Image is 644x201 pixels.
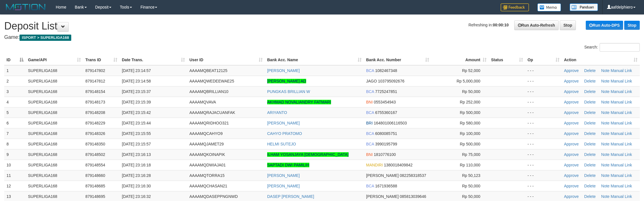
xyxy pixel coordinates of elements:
[122,163,151,167] span: [DATE] 23:16:18
[525,97,562,107] td: - - -
[564,184,579,188] a: Approve
[525,181,562,191] td: - - -
[537,3,561,11] img: Button%20Memo.svg
[611,194,632,199] a: Manual Link
[611,131,632,136] a: Manual Link
[26,118,83,128] td: SUPERLIGA168
[564,142,579,146] a: Approve
[20,35,71,41] span: ISPORT > SUPERLIGA168
[525,86,562,97] td: - - -
[525,55,562,65] th: Op: activate to sort column ascending
[431,55,489,65] th: Amount: activate to sort column ascending
[122,68,151,73] span: [DATE] 23:14:57
[624,21,640,30] a: Stop
[122,110,151,115] span: [DATE] 23:15:42
[85,173,105,178] span: 879148660
[460,121,480,125] span: Rp 580,000
[493,23,509,27] strong: 00:00:10
[611,184,632,188] a: Manual Link
[564,68,579,73] a: Approve
[584,121,596,125] a: Delete
[611,89,632,94] a: Manual Link
[525,139,562,149] td: - - -
[584,89,596,94] a: Delete
[525,149,562,160] td: - - -
[611,163,632,167] a: Manual Link
[601,194,610,199] a: Note
[600,43,640,52] input: Search:
[601,100,610,104] a: Note
[400,194,426,199] span: Copy 085813039646 to clipboard
[611,100,632,104] a: Manual Link
[122,194,151,199] span: [DATE] 23:16:32
[611,79,632,83] a: Manual Link
[4,160,26,170] td: 10
[375,131,397,136] span: Copy 6080085751 to clipboard
[26,139,83,149] td: SUPERLIGA168
[384,163,412,167] span: Copy 1380018409842 to clipboard
[564,163,579,167] a: Approve
[4,170,26,181] td: 11
[267,110,287,115] a: ARIYANTO
[26,128,83,139] td: SUPERLIGA168
[85,121,105,125] span: 879148229
[375,110,397,115] span: Copy 6755360167 to clipboard
[4,118,26,128] td: 6
[462,184,480,188] span: Rp 50,000
[460,110,480,115] span: Rp 500,000
[564,173,579,178] a: Approve
[457,79,480,83] span: Rp 5,000,000
[611,68,632,73] a: Manual Link
[611,121,632,125] a: Manual Link
[501,3,529,11] img: Feedback.jpg
[267,79,306,83] a: [PERSON_NAME] AD
[4,20,640,32] h1: Deposit List
[611,142,632,146] a: Manual Link
[265,55,364,65] th: Bank Acc. Name: activate to sort column ascending
[85,152,105,157] span: 879148502
[366,131,374,136] span: BCA
[601,121,610,125] a: Note
[4,107,26,118] td: 5
[26,149,83,160] td: SUPERLIGA168
[122,142,151,146] span: [DATE] 23:15:57
[267,89,310,94] a: PUNGKAS BRILLIAN W
[525,76,562,86] td: - - -
[4,149,26,160] td: 9
[601,131,610,136] a: Note
[564,152,579,157] a: Approve
[26,86,83,97] td: SUPERLIGA168
[460,131,480,136] span: Rp 100,000
[611,152,632,157] a: Manual Link
[189,110,235,115] span: AAAAMQRAJACUANFAK
[4,35,640,40] h4: Game:
[4,128,26,139] td: 7
[366,121,373,125] span: BRI
[586,21,623,30] a: Run Auto-DPS
[26,65,83,76] td: SUPERLIGA168
[26,181,83,191] td: SUPERLIGA168
[4,86,26,97] td: 3
[366,184,374,188] span: BCA
[85,194,105,199] span: 879148695
[4,55,26,65] th: ID: activate to sort column descending
[122,152,151,157] span: [DATE] 23:16:13
[601,142,610,146] a: Note
[378,79,404,83] span: Copy 103795092676 to clipboard
[120,55,187,65] th: Date Trans.: activate to sort column ascending
[189,173,224,178] span: AAAAMQTORRA15
[460,163,480,167] span: Rp 110,000
[189,68,227,73] span: AAAAMQBEAT12125
[525,160,562,170] td: - - -
[462,194,480,199] span: Rp 50,000
[564,194,579,199] a: Approve
[584,68,596,73] a: Delete
[525,118,562,128] td: - - -
[122,173,151,178] span: [DATE] 23:16:28
[601,79,610,83] a: Note
[584,79,596,83] a: Delete
[564,131,579,136] a: Approve
[189,142,224,146] span: AAAAMQJAMET29
[584,100,596,104] a: Delete
[400,173,426,178] span: Copy 082258318537 to clipboard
